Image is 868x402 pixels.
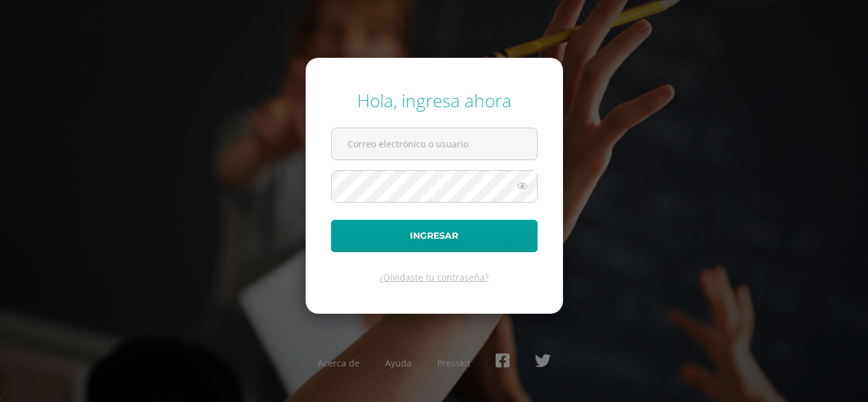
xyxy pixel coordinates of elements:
[331,220,538,252] button: Ingresar
[385,357,412,369] a: Ayuda
[318,357,360,369] a: Acerca de
[437,357,470,369] a: Presskit
[332,128,537,159] input: Correo electrónico o usuario
[331,88,538,112] div: Hola, ingresa ahora
[379,271,489,283] a: ¿Olvidaste tu contraseña?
